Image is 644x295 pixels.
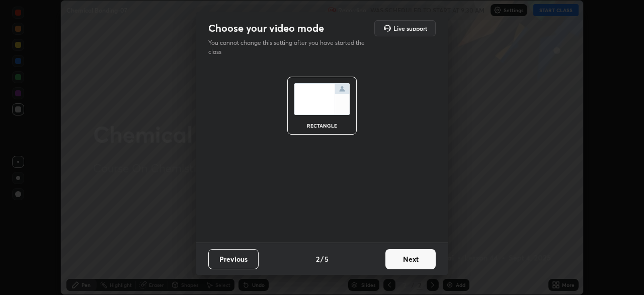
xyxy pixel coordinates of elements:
[208,38,371,56] p: You cannot change this setting after you have started the class
[208,22,324,35] h2: Choose your video mode
[393,25,427,31] h5: Live support
[294,83,350,115] img: normalScreenIcon.ae25ed63.svg
[316,254,319,264] h4: 2
[385,249,436,269] button: Next
[320,254,324,264] h4: /
[325,254,329,264] h4: 5
[208,249,259,269] button: Previous
[302,123,342,128] div: rectangle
